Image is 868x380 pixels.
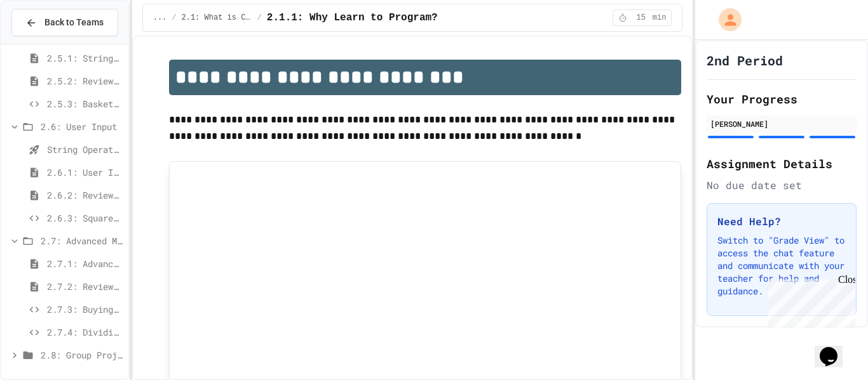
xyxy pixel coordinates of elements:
div: [PERSON_NAME] [710,118,853,129]
button: Back to Teams [11,9,118,36]
span: 2.6.2: Review - User Input [47,188,123,202]
span: 2.7.4: Dividing a Number [47,325,123,339]
span: / [172,13,176,23]
iframe: chat widget [763,274,855,328]
span: Back to Teams [44,16,104,29]
div: Chat with us now!Close [5,5,88,81]
span: 2.7.1: Advanced Math [47,257,123,270]
div: No due date set [707,178,857,193]
span: 2.5.3: Basketballs and Footballs [47,97,123,110]
div: My Account [705,5,745,34]
iframe: chat widget [815,329,855,367]
span: 2.7.2: Review - Advanced Math [47,280,123,293]
span: String Operators - Quiz [47,143,123,156]
h1: 2nd Period [707,51,783,69]
span: 15 [631,13,651,23]
span: min [653,13,667,23]
span: 2.7.3: Buying Basketballs [47,303,123,316]
span: 2.7: Advanced Math [41,234,123,247]
h2: Assignment Details [707,155,857,173]
span: 2.5.1: String Operators [47,51,123,65]
span: 2.5.2: Review - String Operators [47,74,123,88]
span: 2.1: What is Code? [182,13,252,23]
span: 2.6.1: User Input [47,166,123,179]
span: 2.1.1: Why Learn to Program? [267,10,438,25]
span: / [257,13,262,23]
span: 2.6: User Input [41,120,123,133]
h2: Your Progress [707,90,857,108]
h3: Need Help? [717,214,846,229]
p: Switch to "Grade View" to access the chat feature and communicate with your teacher for help and ... [717,234,846,298]
span: ... [153,13,167,23]
span: 2.6.3: Squares and Circles [47,211,123,225]
span: 2.8: Group Project - Mad Libs [41,348,123,362]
